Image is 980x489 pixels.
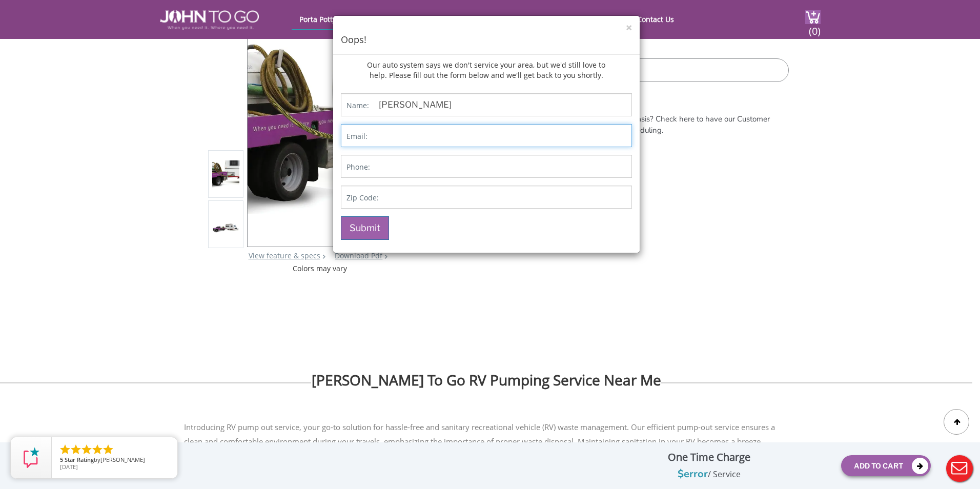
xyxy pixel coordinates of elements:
button: Submit [341,216,389,240]
span: by [60,457,169,464]
span: [PERSON_NAME] [100,456,145,463]
p: Our auto system says we don't service your area, but we'd still love to help. Please fill out the... [365,55,607,86]
button: × [626,23,632,33]
button: Live Chat [939,448,980,489]
li:  [80,443,93,456]
span: [DATE] [60,463,78,471]
li:  [91,443,104,456]
form: Contact form [333,86,640,253]
img: Review Rating [21,447,42,468]
span: Star Rating [65,456,94,463]
h4: Oops! [341,33,632,47]
label: Zip Code: [346,193,379,203]
li:  [102,443,114,456]
label: Email: [346,131,367,141]
li:  [59,443,71,456]
label: Name: [346,100,369,111]
label: Phone: [346,162,370,172]
li:  [70,443,82,456]
span: 5 [60,456,63,463]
